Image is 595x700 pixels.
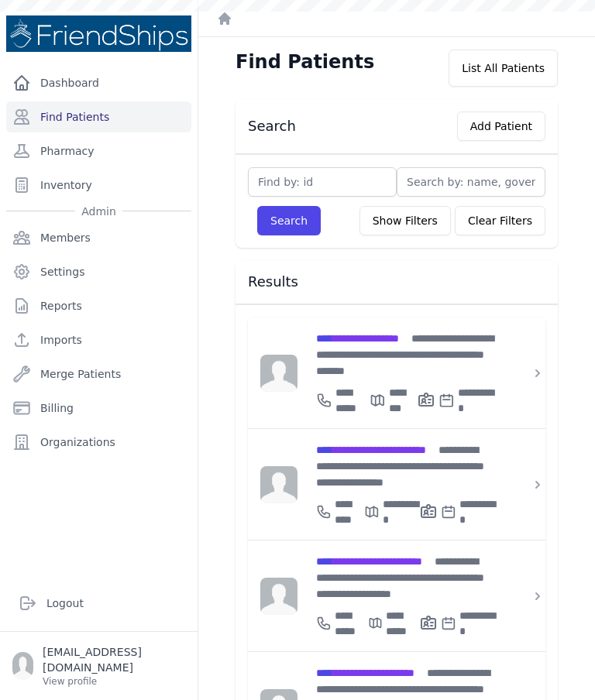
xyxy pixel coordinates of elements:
p: [EMAIL_ADDRESS][DOMAIN_NAME] [43,644,185,675]
div: List All Patients [449,50,558,87]
h1: Find Patients [236,50,374,74]
a: Logout [12,588,185,619]
a: Imports [6,324,191,355]
img: person-242608b1a05df3501eefc295dc1bc67a.jpg [260,355,297,392]
button: Add Patient [457,112,545,141]
a: Billing [6,393,191,424]
input: Find by: id [248,167,397,197]
h3: Results [248,273,545,291]
a: Organizations [6,427,191,458]
a: Members [6,222,191,253]
button: Search [257,206,321,235]
input: Search by: name, government id or phone [397,167,545,197]
a: [EMAIL_ADDRESS][DOMAIN_NAME] View profile [12,644,185,688]
a: Merge Patients [6,359,191,389]
button: Show Filters [359,206,451,235]
span: Admin [75,204,122,219]
h3: Search [248,117,296,136]
a: Find Patients [6,101,191,132]
img: person-242608b1a05df3501eefc295dc1bc67a.jpg [260,578,297,615]
a: Settings [6,256,191,287]
a: Pharmacy [6,136,191,166]
img: person-242608b1a05df3501eefc295dc1bc67a.jpg [260,466,297,503]
a: Reports [6,290,191,321]
img: Medical Missions EMR [6,15,191,52]
a: Dashboard [6,67,191,98]
button: Clear Filters [455,206,545,235]
p: View profile [43,675,185,688]
a: Inventory [6,170,191,201]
